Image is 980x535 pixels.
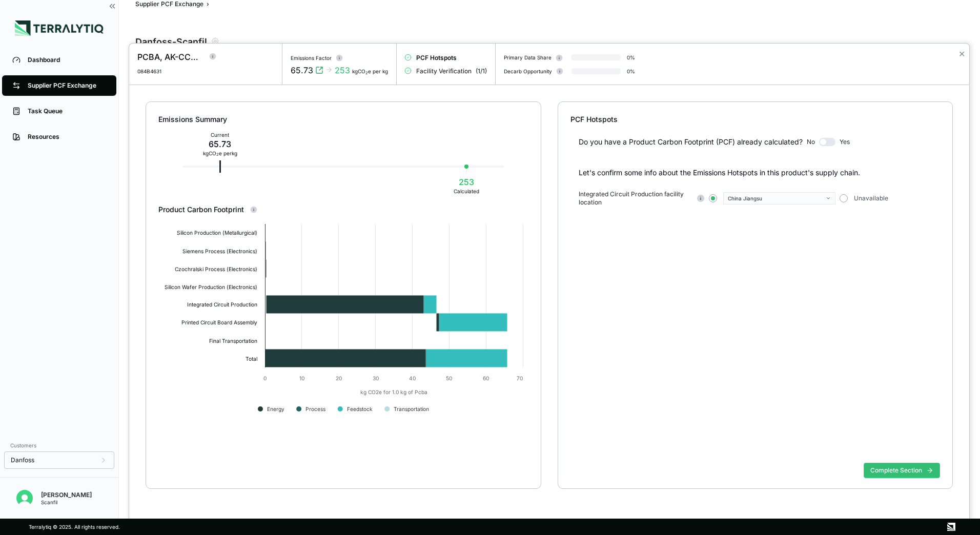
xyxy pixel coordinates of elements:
[864,463,940,478] button: Complete Section
[579,137,803,147] div: Do you have a Product Carbon Footprint (PCF) already calculated?
[263,375,267,381] text: 0
[394,406,429,413] text: Transportation
[579,168,941,178] p: Let's confirm some info about the Emissions Hotspots in this product's supply chain.
[209,338,257,344] text: Final Transportation
[137,51,203,63] div: PCBA, AK-CC55 SC, Iss.07 Rev.00 HW05
[958,48,965,60] button: Close
[187,301,257,308] text: Integrated Circuit Production
[267,406,284,413] text: Energy
[446,375,452,381] text: 50
[409,375,416,381] text: 40
[203,150,237,156] div: kg CO e per kg
[854,194,888,202] span: Unavailable
[504,68,552,74] div: Decarb Opportunity
[182,248,257,254] text: Siemens Process (Electronics)
[291,55,332,61] div: Emissions Factor
[360,389,427,396] text: kg CO2e for 1.0 kg of Pcba
[347,406,373,412] text: Feedstock
[246,356,257,362] text: Total
[504,54,552,60] div: Primary Data Share
[840,138,850,146] span: Yes
[416,54,457,62] span: PCF Hotspots
[165,284,257,290] text: Silicon Wafer Production (Electronics)
[454,176,479,188] div: 253
[181,319,257,326] text: Printed Circuit Board Assembly
[627,68,635,74] div: 0 %
[728,195,824,201] div: China Jiangsu
[299,375,304,381] text: 10
[177,230,257,236] text: Silicon Production (Metallurgical)
[336,375,342,381] text: 20
[570,114,941,125] div: PCF Hotspots
[365,71,368,75] sub: 2
[416,67,472,75] span: Facility Verification
[158,114,528,125] div: Emissions Summary
[373,375,379,381] text: 30
[137,68,211,74] div: 084B4631
[483,375,489,381] text: 60
[352,68,388,74] div: kgCO e per kg
[807,138,815,146] span: No
[203,132,237,138] div: Current
[158,204,528,215] div: Product Carbon Footprint
[335,64,350,76] div: 253
[175,266,257,272] text: Czochralski Process (Electronics)
[579,190,692,207] span: Integrated Circuit Production facility location
[476,67,487,75] span: ( 1 / 1 )
[723,192,835,204] button: China Jiangsu
[315,66,323,74] svg: View audit trail
[291,64,313,76] div: 65.73
[627,54,635,60] div: 0 %
[517,375,523,381] text: 70
[216,152,219,157] sub: 2
[305,406,325,412] text: Process
[454,188,479,194] div: Calculated
[203,138,237,150] div: 65.73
